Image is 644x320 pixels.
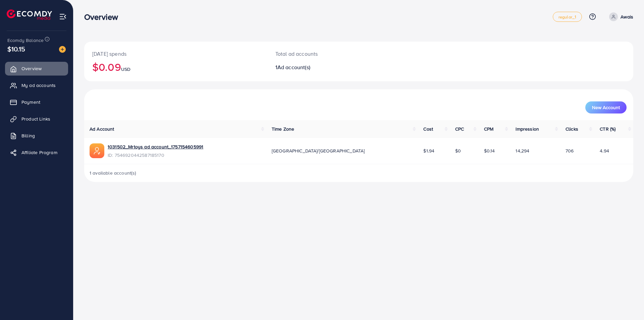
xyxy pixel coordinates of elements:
span: [GEOGRAPHIC_DATA]/[GEOGRAPHIC_DATA] [272,147,365,154]
span: Affiliate Program [21,149,57,156]
span: CPC [455,126,464,132]
img: menu [59,13,67,20]
span: Ad Account [90,126,114,132]
p: [DATE] spends [92,50,259,58]
span: 14,294 [516,147,529,154]
span: 1 available account(s) [90,170,137,176]
h2: 1 [275,64,396,71]
span: Product Links [21,116,50,122]
a: Overview [5,62,68,75]
span: 4.94 [600,147,609,154]
a: Product Links [5,112,68,126]
span: $0.14 [484,147,495,154]
span: CTR (%) [600,126,615,132]
span: $10.15 [7,44,25,54]
p: Total ad accounts [275,50,396,58]
img: image [59,46,66,53]
span: Overview [21,65,42,72]
span: Time Zone [272,126,294,132]
span: ID: 7546920442587185170 [108,152,203,158]
span: USD [121,66,130,73]
button: New Account [585,101,627,113]
a: Payment [5,95,68,109]
span: regular_1 [558,15,576,19]
span: $1.94 [423,147,434,154]
a: regular_1 [553,12,582,22]
span: Payment [21,99,40,105]
span: $0 [455,147,461,154]
a: 1031502_Mrtoys ad account_1757154605991 [108,143,203,150]
a: Affiliate Program [5,146,68,159]
img: ic-ads-acc.e4c84228.svg [90,143,104,158]
h3: Overview [84,12,123,22]
span: Billing [21,132,35,139]
span: Ad account(s) [277,63,310,71]
a: Awais [606,12,633,21]
span: My ad accounts [21,82,56,89]
span: Clicks [566,126,578,132]
span: 706 [566,147,574,154]
span: CPM [484,126,493,132]
a: Billing [5,129,68,142]
img: logo [7,9,52,20]
h2: $0.09 [92,60,259,73]
span: Cost [423,126,433,132]
a: My ad accounts [5,79,68,92]
span: Impression [516,126,539,132]
span: Ecomdy Balance [7,37,44,44]
span: New Account [592,105,620,110]
p: Awais [621,13,633,21]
